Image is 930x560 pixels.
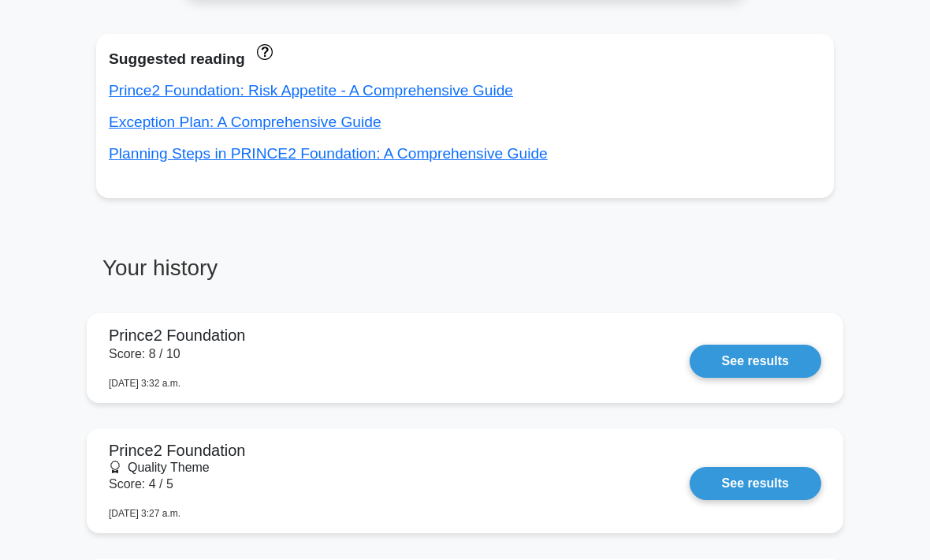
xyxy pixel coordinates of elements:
[690,467,821,500] a: See results
[109,82,513,99] a: Prince2 Foundation: Risk Appetite - A Comprehensive Guide
[253,43,273,59] a: These concepts have been answered less than 50% correct. The guides disapear when you answer ques...
[96,255,456,293] h3: Your history
[109,114,381,130] a: Exception Plan: A Comprehensive Guide
[690,345,821,378] a: See results
[109,47,821,72] div: Suggested reading
[109,145,548,162] a: Planning Steps in PRINCE2 Foundation: A Comprehensive Guide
